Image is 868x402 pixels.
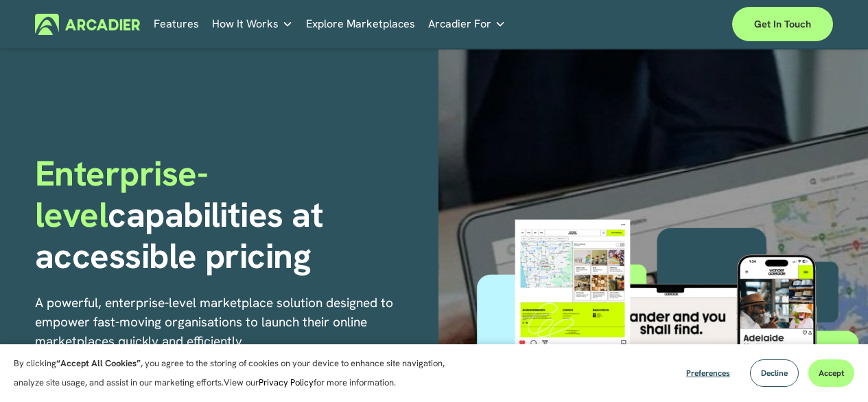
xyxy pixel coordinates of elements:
strong: capabilities at accessible pricing [35,192,332,278]
strong: “Accept All Cookies” [56,357,141,369]
span: Arcadier For [428,14,491,34]
a: folder dropdown [212,14,293,35]
button: Preferences [676,359,740,387]
span: How It Works [212,14,279,34]
p: By clicking , you agree to the storing of cookies on your device to enhance site navigation, anal... [14,354,460,392]
a: Features [154,14,199,35]
span: Preferences [686,368,730,379]
span: Enterprise-level [35,150,208,237]
a: Privacy Policy [259,377,314,388]
span: Decline [761,368,788,379]
button: Accept [808,359,854,387]
a: Get in touch [732,7,833,41]
img: Arcadier [35,14,140,35]
a: folder dropdown [428,14,506,35]
a: Explore Marketplaces [306,14,415,35]
span: Accept [819,368,844,379]
button: Decline [750,359,799,387]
